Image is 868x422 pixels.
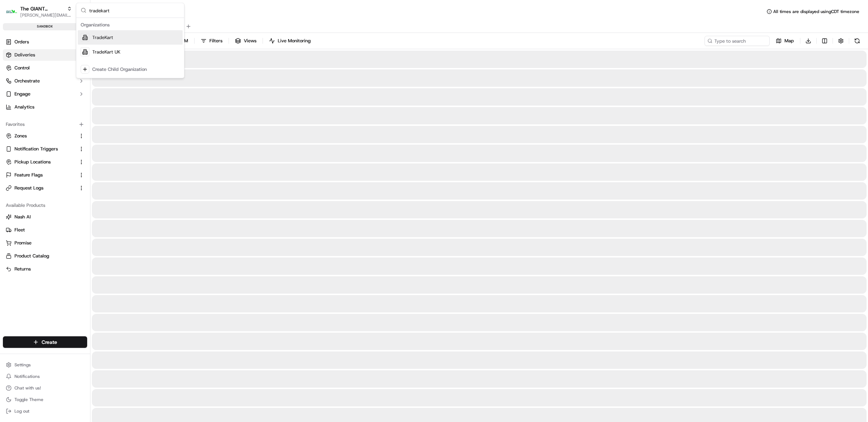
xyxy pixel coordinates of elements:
input: Got a question? Start typing here... [19,47,130,54]
button: Refresh [852,36,862,46]
span: Analytics [14,104,34,110]
span: Log out [14,408,29,414]
span: Nash AI [14,214,31,220]
button: Engage [3,88,87,100]
span: Knowledge Base [14,162,55,169]
span: [PERSON_NAME][EMAIL_ADDRESS][DOMAIN_NAME] [20,12,72,18]
button: Live Monitoring [266,36,314,46]
span: Product Catalog [14,253,49,259]
button: Fleet [3,224,87,236]
img: 4037041995827_4c49e92c6e3ed2e3ec13_72.png [15,69,28,82]
button: The GIANT CompanyThe GIANT Company[PERSON_NAME][EMAIL_ADDRESS][DOMAIN_NAME] [3,3,75,20]
span: API Documentation [68,162,116,169]
button: Returns [3,263,87,275]
button: See all [112,93,132,101]
a: Product Catalog [6,253,84,259]
span: Live Monitoring [278,38,311,44]
a: Feature Flags [6,172,76,178]
span: [PERSON_NAME] [22,112,59,118]
button: Log out [3,406,87,416]
span: All times are displayed using CDT timezone [773,9,859,14]
a: Notification Triggers [6,146,76,152]
span: Views [244,38,256,44]
a: Returns [6,266,84,272]
span: [DATE] [64,132,79,137]
button: Start new chat [123,71,132,80]
div: 💻 [61,162,67,168]
button: Nash AI [3,211,87,223]
a: Pickup Locations [6,159,76,165]
button: Chat with us! [3,383,87,393]
button: Map [773,36,797,46]
div: Available Products [3,200,87,211]
span: Filters [209,38,222,44]
button: Settings [3,360,87,370]
div: Create Child Organization [92,66,147,73]
button: Request Logs [3,182,87,194]
img: The GIANT Company [6,6,17,17]
span: Promise [14,240,31,246]
span: [PERSON_NAME] [22,132,59,137]
span: Pickup Locations [14,159,51,165]
span: Fleet [14,227,25,233]
span: Zones [14,133,27,139]
button: Orchestrate [3,75,87,87]
span: Orders [14,39,29,45]
span: Returns [14,266,31,272]
div: 📗 [7,162,13,168]
span: Settings [14,362,31,368]
input: Type to search [705,36,770,46]
span: Deliveries [14,52,35,58]
button: Toggle Theme [3,395,87,405]
button: Product Catalog [3,250,87,262]
a: Zones [6,133,76,139]
div: Organizations [78,20,183,30]
button: The GIANT Company [20,5,64,12]
div: sandbox [3,23,87,30]
button: Notification Triggers [3,143,87,155]
span: • [60,132,63,137]
a: 📗Knowledge Base [4,159,58,172]
a: Analytics [3,101,87,113]
div: We're available if you need us! [33,76,99,82]
span: Request Logs [14,185,43,191]
span: Feature Flags [14,172,43,178]
button: Views [232,36,260,46]
a: Nash AI [6,214,84,220]
button: Zones [3,130,87,142]
img: Ami Wang [7,125,19,136]
span: Notification Triggers [14,146,58,152]
span: TradeKart [92,34,113,41]
span: TradeKart UK [92,49,120,55]
img: 1736555255976-a54dd68f-1ca7-489b-9aae-adbdc363a1c4 [7,69,20,82]
button: Feature Flags [3,169,87,181]
span: • [60,112,63,118]
span: Toggle Theme [14,397,43,402]
span: Chat with us! [14,385,41,391]
a: Fleet [6,227,84,233]
button: Pickup Locations [3,156,87,168]
img: Tiffany Volk [7,105,19,117]
button: Promise [3,237,87,249]
a: Request Logs [6,185,76,191]
div: Suggestions [76,18,184,78]
input: Search... [89,3,180,18]
span: [DATE] [64,112,79,118]
div: Start new chat [33,69,119,76]
a: 💻API Documentation [58,159,119,172]
div: Favorites [3,119,87,130]
a: Deliveries [3,49,87,61]
a: Powered byPylon [51,179,88,185]
button: Create [3,336,87,348]
a: Promise [6,240,84,246]
span: Notifications [14,374,40,379]
span: Control [14,65,30,71]
button: Notifications [3,371,87,381]
div: Past conversations [7,94,48,100]
p: Welcome 👋 [7,29,132,41]
span: Engage [14,91,30,97]
span: Create [42,338,57,346]
button: Control [3,62,87,74]
img: Nash [7,7,22,22]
